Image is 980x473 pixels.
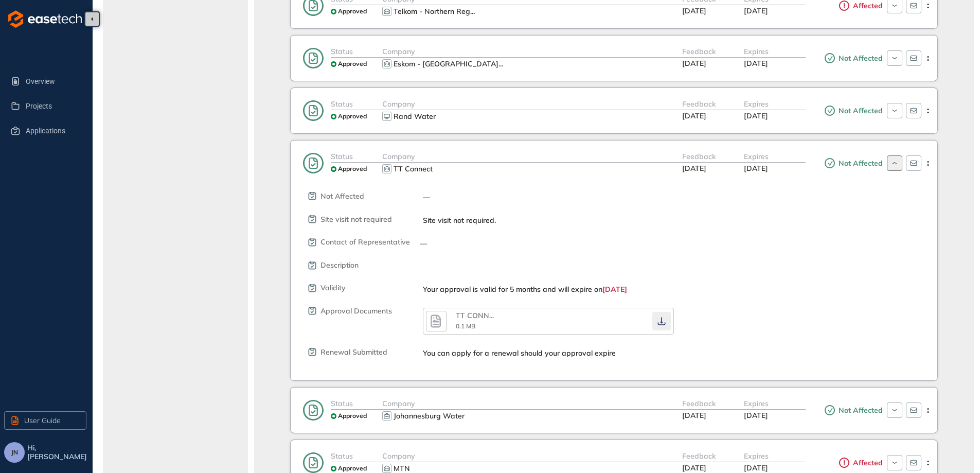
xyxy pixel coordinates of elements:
[24,415,61,426] span: User Guide
[394,412,465,421] div: Johannesburg Water
[393,5,477,17] button: Telkom - Northern Region
[456,311,489,320] span: TT CONN
[423,349,931,358] div: You can apply for a renewal should your approval expire
[394,165,433,173] div: TT Connect
[744,6,768,15] span: [DATE]
[8,10,82,28] img: logo
[393,58,477,70] button: Eskom - Johannesburg Unit
[27,444,88,461] span: Hi, [PERSON_NAME]
[423,285,602,294] span: Your approval is valid for 5 months and will expire on
[498,59,503,68] span: ...
[470,7,475,16] span: ...
[394,112,436,121] div: Rand Water
[744,451,769,461] span: Expires
[682,451,716,461] span: Feedback
[836,159,883,168] span: Not Affected
[744,399,769,408] span: Expires
[382,399,415,408] span: Company
[394,464,410,473] div: MTN
[836,107,883,115] span: Not Affected
[850,459,883,467] span: Affected
[331,451,353,461] span: Status
[602,285,627,294] span: [DATE]
[382,451,415,461] span: Company
[836,406,883,415] span: Not Affected
[423,216,931,225] div: Site visit not required.
[682,6,706,15] span: [DATE]
[682,463,706,472] span: [DATE]
[382,47,415,56] span: Company
[420,239,427,248] span: —
[394,59,498,68] span: Eskom - [GEOGRAPHIC_DATA]
[331,152,353,161] span: Status
[26,120,78,141] span: Applications
[744,164,768,173] span: [DATE]
[338,412,367,419] span: Approved
[338,165,367,172] span: Approved
[320,215,392,224] span: Site visit not required
[320,192,364,201] span: Not Affected
[394,7,475,16] div: Telkom - Northern Region
[393,410,477,422] button: Johannesburg Water
[320,307,392,316] span: Approval Documents
[393,110,477,122] button: Rand Water
[11,449,18,456] span: JN
[26,71,78,92] span: Overview
[338,113,367,120] span: Approved
[393,163,477,175] button: TT Connect
[682,164,706,173] span: [DATE]
[338,465,367,472] span: Approved
[320,284,346,292] span: Validity
[744,47,769,56] span: Expires
[682,47,716,56] span: Feedback
[331,47,353,56] span: Status
[331,99,353,109] span: Status
[489,311,494,320] span: ...
[744,111,768,120] span: [DATE]
[744,152,769,161] span: Expires
[682,111,706,120] span: [DATE]
[26,96,78,116] span: Projects
[744,99,769,109] span: Expires
[4,411,86,430] button: User Guide
[744,59,768,68] span: [DATE]
[456,322,475,330] span: 0.1 MB
[338,60,367,67] span: Approved
[423,193,931,202] div: —
[320,238,410,247] span: Contact of Representative
[744,411,768,420] span: [DATE]
[394,7,470,16] span: Telkom - Northern Reg
[382,152,415,161] span: Company
[836,54,883,63] span: Not Affected
[682,411,706,420] span: [DATE]
[320,261,359,270] span: Description
[338,8,367,15] span: Approved
[4,442,25,463] button: JN
[744,463,768,472] span: [DATE]
[850,2,883,10] span: Affected
[682,99,716,109] span: Feedback
[456,311,497,320] div: TT CONNECT.pdf
[682,59,706,68] span: [DATE]
[682,399,716,408] span: Feedback
[382,99,415,109] span: Company
[320,348,387,357] span: Renewal Submitted
[331,399,353,408] span: Status
[682,152,716,161] span: Feedback
[394,60,476,68] div: Eskom - Johannesburg Unit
